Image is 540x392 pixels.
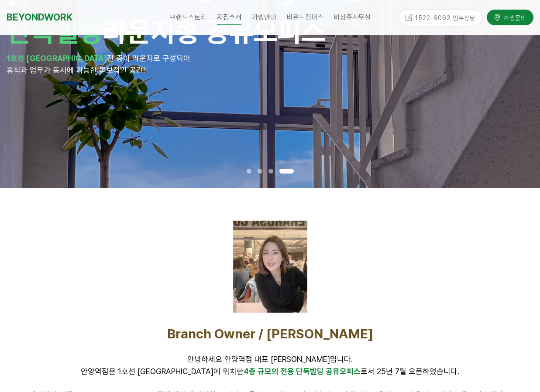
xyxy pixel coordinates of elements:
[282,7,329,28] a: 비욘드캠퍼스
[7,15,325,48] span: 라운지형 공유오피스
[7,65,145,75] span: 휴식과 업무가 동시에 가능한 돋보적인 공간!
[247,7,282,28] a: 가맹안내
[334,13,371,21] span: 비상주사무실
[329,7,376,28] a: 비상주사무실
[244,367,361,376] span: 4층 규모의 전용 단독빌딩 공유오피스
[287,13,323,21] span: 비욘드캠퍼스
[167,326,373,341] span: Branch Owner / [PERSON_NAME]
[81,355,459,375] span: 안녕하세요 안양역점 대표 [PERSON_NAME]입니다. 안양역점은 1호선 [GEOGRAPHIC_DATA]에 위치한 로서 25년 7월 오픈하였습니다.
[170,13,206,21] span: 브랜드스토리
[7,9,72,25] a: BEYONDWORK
[217,10,241,25] span: 지점소개
[487,10,533,25] a: 가맹문의
[107,54,190,63] span: 전 층이 라운지로 구성되어
[7,54,107,63] strong: 1호선 [GEOGRAPHIC_DATA]
[252,13,276,21] span: 가맹안내
[165,7,212,28] a: 브랜드스토리
[212,7,247,28] a: 지점소개
[501,13,526,22] span: 가맹문의
[7,15,103,48] span: 단독빌딩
